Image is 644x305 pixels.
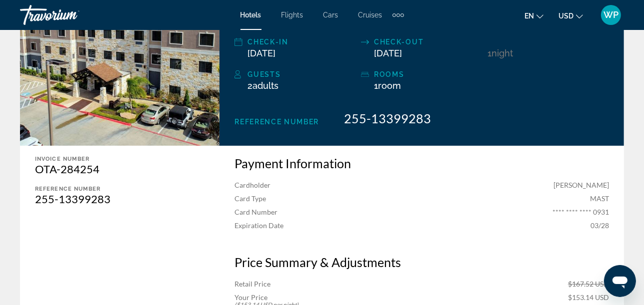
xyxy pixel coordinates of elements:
[568,293,609,302] span: $153.14 USD
[240,11,261,19] a: Hotels
[323,11,338,19] a: Cars
[558,12,573,20] span: USD
[234,255,609,270] h3: Price Summary & Adjustments
[247,80,278,91] span: 2
[491,48,513,58] span: Night
[378,80,401,91] span: Room
[553,181,609,189] span: [PERSON_NAME]
[35,156,199,162] div: Invoice Number
[590,221,609,230] span: 03/28
[234,118,319,126] span: Reference Number
[524,8,543,23] button: Change language
[247,48,275,58] span: [DATE]
[234,280,270,288] span: Retail Price
[234,194,266,203] span: Card Type
[524,12,534,20] span: en
[374,68,482,80] div: rooms
[374,48,402,58] span: [DATE]
[281,11,303,19] a: Flights
[247,36,356,48] div: Check-in
[358,11,382,19] a: Cruises
[603,10,618,20] span: WP
[344,111,431,126] span: 255-13399283
[234,181,270,189] span: Cardholder
[35,162,199,176] div: OTA-284254
[558,8,583,23] button: Change currency
[374,80,401,91] span: 1
[234,156,609,171] h3: Payment Information
[598,4,624,25] button: User Menu
[35,192,199,206] div: 255-13399283
[20,2,120,28] a: Travorium
[234,293,267,302] span: Your Price
[590,194,609,203] span: MAST
[234,208,277,216] span: Card Number
[568,280,609,288] span: $167.52 USD
[604,265,636,297] iframe: Button to launch messaging window
[35,186,199,192] div: Reference number
[234,221,283,230] span: Expiration Date
[252,80,278,91] span: Adults
[247,68,356,80] div: Guests
[374,36,482,48] div: Check-out
[392,7,404,23] button: Extra navigation items
[487,48,491,58] span: 1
